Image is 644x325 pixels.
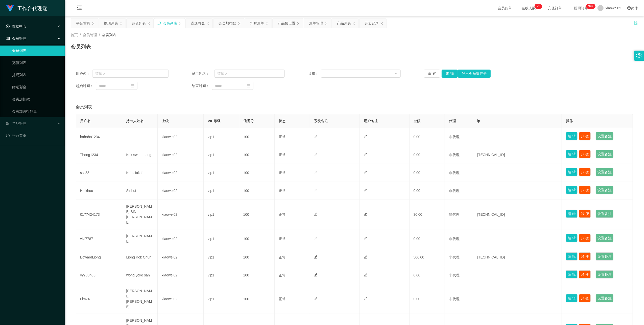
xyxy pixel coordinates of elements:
[122,229,157,248] td: [PERSON_NAME]
[566,168,578,176] button: 编 辑
[337,18,351,28] div: 产品列表
[410,128,445,146] td: 0.00
[158,284,204,314] td: xiaowei02
[12,58,61,68] a: 充值列表
[247,84,250,88] i: 图标: calendar
[579,132,591,140] button: 账 变
[71,0,88,16] i: 图标: menu-fold
[314,255,318,259] i: 图标: edit
[157,21,161,25] i: 图标: sync
[410,182,445,200] td: 0.00
[131,84,134,88] i: 图标: calendar
[579,234,591,242] button: 账 变
[314,135,318,138] i: 图标: edit
[250,18,264,28] div: 即时注单
[206,22,209,25] i: 图标: close
[12,82,61,92] a: 赠送彩金
[76,71,92,76] span: 用户名：
[627,6,631,10] i: 图标: global
[204,229,239,248] td: vip1
[279,255,286,259] span: 正常
[325,22,328,25] i: 图标: close
[279,189,286,193] span: 正常
[596,234,613,242] button: 设置备注
[566,186,578,194] button: 编 辑
[449,237,460,241] span: 非代理
[352,22,355,25] i: 图标: close
[410,146,445,164] td: 0.00
[566,252,578,261] button: 编 辑
[239,182,275,200] td: 100
[6,121,26,125] span: 产品管理
[279,153,286,157] span: 正常
[633,20,638,25] i: 图标: unlock
[71,43,91,50] h1: 会员列表
[458,70,491,78] button: 导出会员银行卡
[596,168,613,176] button: 设置备注
[126,119,144,123] span: 持卡人姓名
[380,22,383,25] i: 图标: close
[239,128,275,146] td: 100
[596,252,613,261] button: 设置备注
[279,273,286,277] span: 正常
[104,18,118,28] div: 提现列表
[122,248,157,266] td: Liong Kok Chun
[92,70,169,78] input: 请输入
[579,150,591,158] button: 账 变
[204,200,239,229] td: vip1
[579,168,591,176] button: 账 变
[80,119,91,123] span: 用户名
[279,119,286,123] span: 状态
[192,71,214,76] span: 员工姓名：
[579,186,591,194] button: 账 变
[572,6,591,10] span: 提现订单
[76,266,122,284] td: yy780405
[596,186,613,194] button: 设置备注
[76,164,122,182] td: sss88
[219,18,236,28] div: 会员加扣款
[122,182,157,200] td: Sinhui
[566,132,578,140] button: 编 辑
[76,18,90,28] div: 平台首页
[579,270,591,278] button: 账 变
[204,248,239,266] td: vip1
[308,71,321,76] span: 状态：
[17,0,47,16] h1: 工作台代理端
[204,182,239,200] td: vip1
[6,5,14,12] img: logo.9652507e.png
[239,229,275,248] td: 100
[314,297,318,300] i: 图标: edit
[158,182,204,200] td: xiaowei02
[239,248,275,266] td: 100
[76,284,122,314] td: Lim74
[76,200,122,229] td: 0177424173
[6,25,10,28] i: 图标: check-circle-o
[314,119,328,123] span: 系统备注
[12,46,61,56] a: 会员列表
[279,135,286,139] span: 正常
[364,119,378,123] span: 用户备注
[147,22,150,25] i: 图标: close
[566,234,578,242] button: 编 辑
[297,22,300,25] i: 图标: close
[92,22,95,25] i: 图标: close
[6,6,47,10] a: 工作台代理端
[449,189,460,193] span: 非代理
[519,6,538,10] span: 在线人数
[410,266,445,284] td: 0.00
[364,153,367,156] i: 图标: edit
[122,200,157,229] td: [PERSON_NAME] BIN [PERSON_NAME]
[122,266,157,284] td: wong yoke san
[395,72,398,76] i: 图标: down
[158,229,204,248] td: xiaowei02
[364,189,367,192] i: 图标: edit
[204,284,239,314] td: vip1
[596,150,613,158] button: 设置备注
[204,146,239,164] td: vip1
[279,212,286,216] span: 正常
[279,237,286,241] span: 正常
[473,146,562,164] td: [TECHNICAL_ID]
[410,164,445,182] td: 0.00
[566,294,578,302] button: 编 辑
[158,128,204,146] td: xiaowei02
